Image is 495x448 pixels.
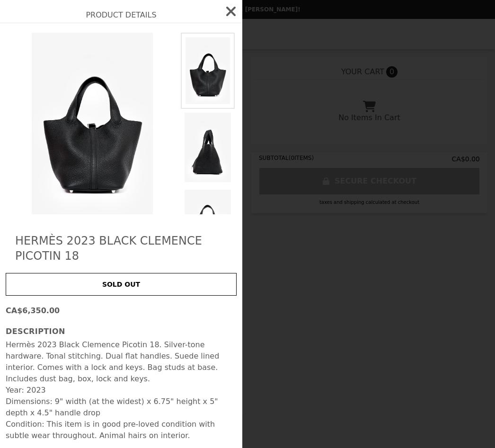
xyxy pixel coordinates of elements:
[6,33,179,214] img: Default Title
[6,305,237,316] p: CA$6,350.00
[6,273,237,296] button: SOLD OUT
[15,233,227,264] h2: Hermès 2023 Black Clemence Picotin 18
[6,326,237,337] h3: Description
[181,109,235,186] img: Default Title
[6,339,237,385] p: Hermès 2023 Black Clemence Picotin 18. Silver-tone hardware. Tonal stitching. Dual flat handles. ...
[181,186,235,263] img: Default Title
[181,33,235,109] img: Default Title
[6,385,237,441] p: Year: 2023 Dimensions: 9" width (at the widest) x 6.75" height x 5" depth x 4.5" handle drop Cond...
